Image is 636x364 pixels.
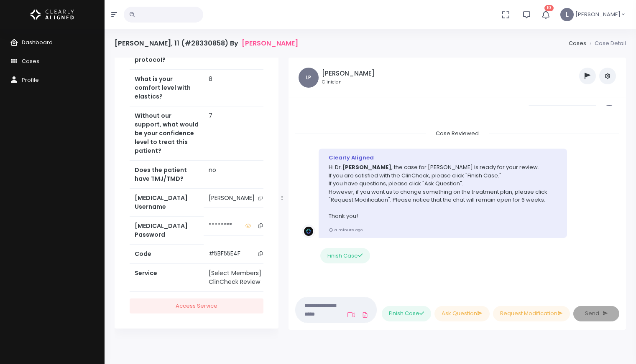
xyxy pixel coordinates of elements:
[322,70,375,77] h5: [PERSON_NAME]
[242,39,298,47] a: [PERSON_NAME]
[22,57,39,65] span: Cases
[130,216,204,244] th: [MEDICAL_DATA] Password
[204,106,271,160] td: 7
[575,10,621,19] span: [PERSON_NAME]
[130,160,204,188] th: Does the patient have TMJ/TMD?
[130,188,204,216] th: [MEDICAL_DATA] Username
[115,39,298,47] h4: [PERSON_NAME], 11 (#28330858) By
[360,307,370,322] a: Add Files
[329,227,363,233] small: a minute ago
[22,38,53,46] span: Dashboard
[130,264,204,292] th: Service
[204,160,271,188] td: no
[322,79,375,86] small: Clinician
[560,8,574,21] span: L
[204,189,271,208] td: [PERSON_NAME]
[130,298,263,314] a: Access Service
[320,248,370,263] button: Finish Case
[130,69,204,106] th: What is your comfort level with elastics?
[130,244,204,263] th: Code
[209,269,266,286] div: [Select Members] ClinCheck Review
[299,68,319,88] span: LP
[586,39,626,48] li: Case Detail
[31,6,74,23] img: Logo Horizontal
[329,163,557,220] p: Hi Dr. , the case for [PERSON_NAME] is ready for your review. If you are satisfied with the ClinC...
[382,306,431,321] button: Finish Case
[346,311,357,318] a: Add Loom Video
[493,306,570,321] button: Request Modification
[295,105,619,282] div: scrollable content
[204,244,271,263] td: #5BF55E4F
[342,163,391,171] b: [PERSON_NAME]
[426,127,489,140] span: Case Reviewed
[22,76,39,84] span: Profile
[204,69,271,106] td: 8
[544,5,554,11] span: 10
[329,154,557,162] div: Clearly Aligned
[434,306,490,321] button: Ask Question
[115,58,278,339] div: scrollable content
[569,39,586,47] a: Cases
[130,106,204,160] th: Without our support, what would be your confidence level to treat this patient?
